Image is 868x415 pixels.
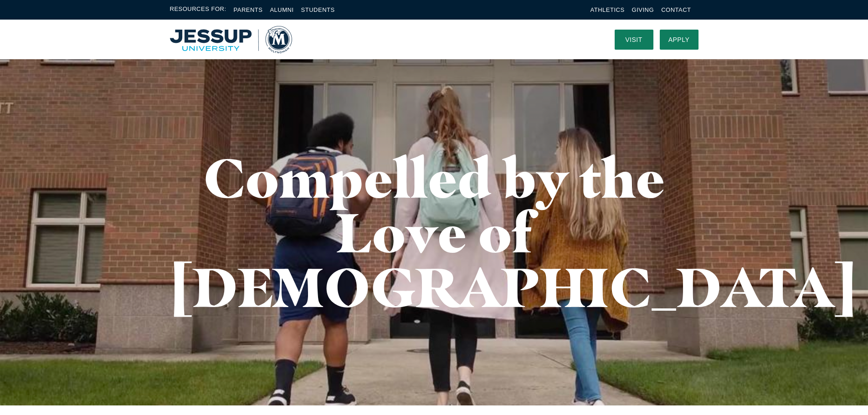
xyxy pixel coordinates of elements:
a: Alumni [270,6,293,13]
a: Apply [660,30,699,50]
a: Home [170,26,292,53]
a: Giving [632,6,654,13]
span: Resources For: [170,5,226,15]
a: Parents [234,6,263,13]
a: Students [301,6,335,13]
img: Multnomah University Logo [170,26,292,53]
a: Contact [661,6,691,13]
h1: Compelled by the Love of [DEMOGRAPHIC_DATA] [170,150,699,314]
a: Visit [615,30,653,50]
a: Athletics [591,6,625,13]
